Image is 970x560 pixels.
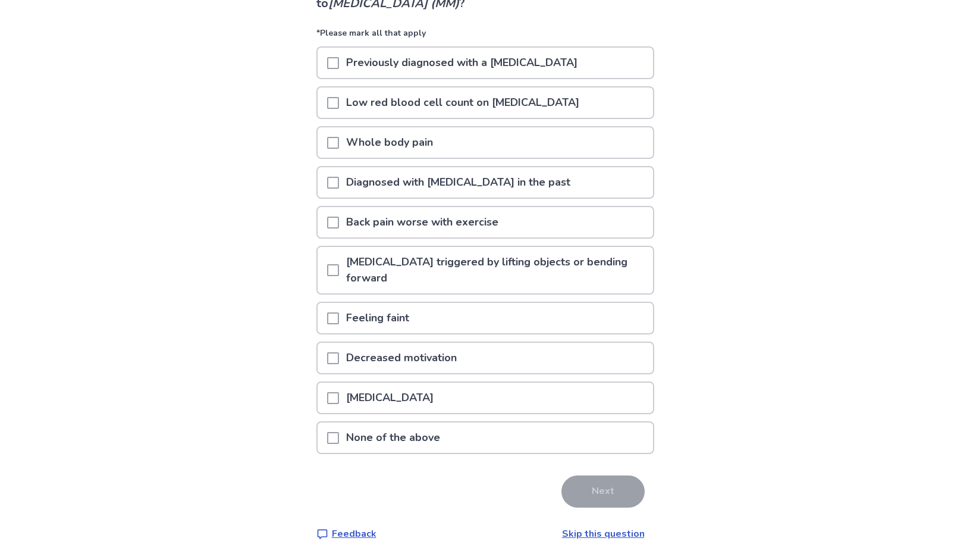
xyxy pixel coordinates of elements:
p: None of the above [339,423,447,453]
p: Whole body pain [339,127,440,158]
button: Next [561,475,645,508]
p: *Please mark all that apply [316,27,654,46]
p: Decreased motivation [339,343,464,373]
p: [MEDICAL_DATA] triggered by lifting objects or bending forward [339,247,653,293]
p: Diagnosed with [MEDICAL_DATA] in the past [339,167,577,198]
p: Feedback [332,527,376,541]
p: Back pain worse with exercise [339,207,506,237]
p: [MEDICAL_DATA] [339,383,441,413]
p: Feeling faint [339,303,416,333]
a: Feedback [316,527,376,541]
p: Previously diagnosed with a [MEDICAL_DATA] [339,48,585,78]
a: Skip this question [562,527,645,540]
p: Low red blood cell count on [MEDICAL_DATA] [339,87,586,118]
